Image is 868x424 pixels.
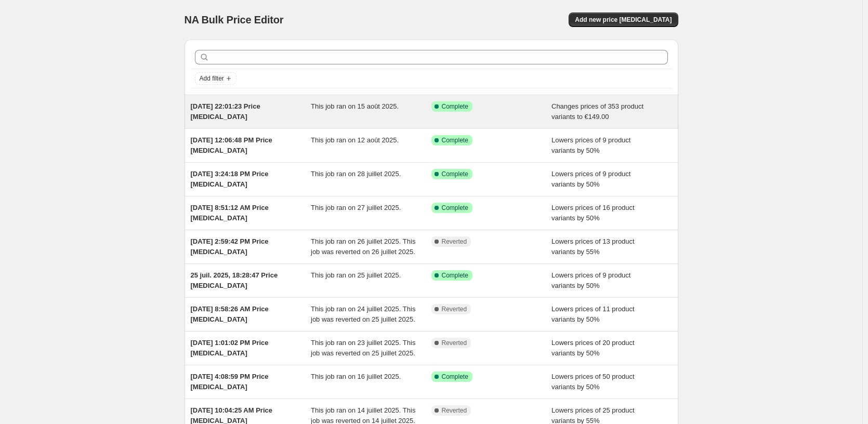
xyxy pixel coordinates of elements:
[442,102,468,111] span: Complete
[551,373,635,391] span: Lowers prices of 50 product variants by 50%
[311,271,401,279] span: This job ran on 25 juillet 2025.
[311,136,399,144] span: This job ran on 12 août 2025.
[442,373,468,381] span: Complete
[191,373,269,391] span: [DATE] 4:08:59 PM Price [MEDICAL_DATA]
[569,12,678,27] button: Add new price [MEDICAL_DATA]
[442,170,468,178] span: Complete
[442,237,467,246] span: Reverted
[442,204,468,212] span: Complete
[185,14,284,25] span: NA Bulk Price Editor
[311,170,401,178] span: This job ran on 28 juillet 2025.
[195,72,236,85] button: Add filter
[442,339,467,347] span: Reverted
[311,204,401,211] span: This job ran on 27 juillet 2025.
[551,271,630,289] span: Lowers prices of 9 product variants by 50%
[191,136,272,154] span: [DATE] 12:06:48 PM Price [MEDICAL_DATA]
[442,271,468,280] span: Complete
[191,305,269,323] span: [DATE] 8:58:26 AM Price [MEDICAL_DATA]
[311,237,415,256] span: This job ran on 26 juillet 2025. This job was reverted on 26 juillet 2025.
[191,170,269,188] span: [DATE] 3:24:18 PM Price [MEDICAL_DATA]
[442,406,467,415] span: Reverted
[311,102,399,110] span: This job ran on 15 août 2025.
[551,204,635,222] span: Lowers prices of 16 product variants by 50%
[551,305,635,323] span: Lowers prices of 11 product variants by 50%
[551,102,643,121] span: Changes prices of 353 product variants to €149.00
[191,271,278,289] span: 25 juil. 2025, 18:28:47 Price [MEDICAL_DATA]
[551,170,630,188] span: Lowers prices of 9 product variants by 50%
[442,136,468,144] span: Complete
[191,339,269,357] span: [DATE] 1:01:02 PM Price [MEDICAL_DATA]
[551,136,630,154] span: Lowers prices of 9 product variants by 50%
[311,305,415,323] span: This job ran on 24 juillet 2025. This job was reverted on 25 juillet 2025.
[311,339,415,357] span: This job ran on 23 juillet 2025. This job was reverted on 25 juillet 2025.
[311,373,401,380] span: This job ran on 16 juillet 2025.
[551,339,635,357] span: Lowers prices of 20 product variants by 50%
[200,74,224,83] span: Add filter
[191,102,260,121] span: [DATE] 22:01:23 Price [MEDICAL_DATA]
[191,237,269,256] span: [DATE] 2:59:42 PM Price [MEDICAL_DATA]
[191,204,269,222] span: [DATE] 8:51:12 AM Price [MEDICAL_DATA]
[551,237,635,256] span: Lowers prices of 13 product variants by 55%
[442,305,467,313] span: Reverted
[575,16,672,24] span: Add new price [MEDICAL_DATA]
